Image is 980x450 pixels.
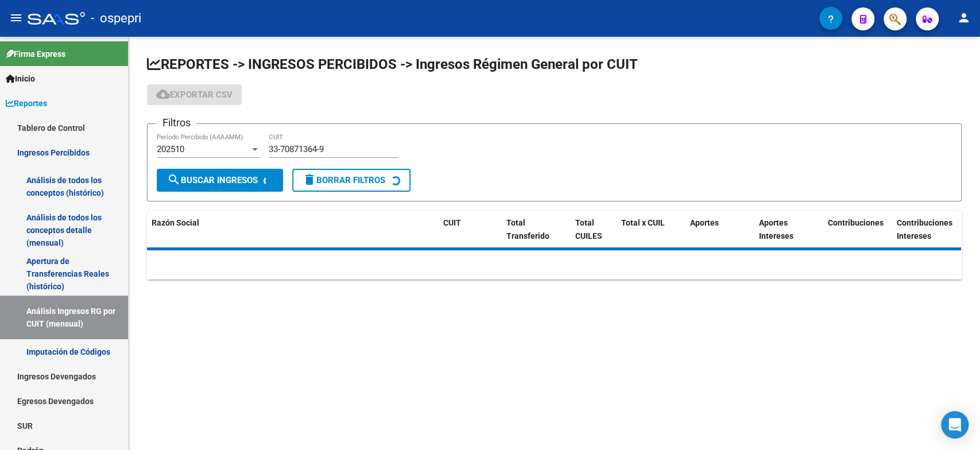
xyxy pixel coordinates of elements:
[157,144,184,154] span: 202510
[303,173,316,187] mat-icon: delete
[823,211,892,249] datatable-header-cell: Contribuciones
[9,11,23,25] mat-icon: menu
[6,72,35,85] span: Inicio
[157,169,283,192] button: Buscar Ingresos
[152,218,199,227] span: Razón Social
[167,173,181,187] mat-icon: search
[6,97,47,110] span: Reportes
[575,218,602,240] span: Total CUILES
[892,211,961,249] datatable-header-cell: Contribuciones Intereses
[439,211,502,249] datatable-header-cell: CUIT
[156,87,170,101] mat-icon: cloud_download
[292,169,410,192] button: Borrar Filtros
[506,218,549,240] span: Total Transferido
[690,218,719,227] span: Aportes
[828,218,884,227] span: Contribuciones
[147,84,242,105] button: Exportar CSV
[759,218,793,240] span: Aportes Intereses
[147,56,638,72] span: REPORTES -> INGRESOS PERCIBIDOS -> Ingresos Régimen General por CUIT
[157,115,196,131] h3: Filtros
[957,11,971,25] mat-icon: person
[897,218,952,240] span: Contribuciones Intereses
[91,6,141,31] span: - ospepri
[303,175,385,185] span: Borrar Filtros
[941,411,969,439] div: Open Intercom Messenger
[167,175,258,185] span: Buscar Ingresos
[754,211,823,249] datatable-header-cell: Aportes Intereses
[621,218,665,227] span: Total x CUIL
[502,211,571,249] datatable-header-cell: Total Transferido
[147,211,439,249] datatable-header-cell: Razón Social
[443,218,461,227] span: CUIT
[617,211,685,249] datatable-header-cell: Total x CUIL
[6,48,65,60] span: Firma Express
[571,211,617,249] datatable-header-cell: Total CUILES
[685,211,754,249] datatable-header-cell: Aportes
[156,90,233,100] span: Exportar CSV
